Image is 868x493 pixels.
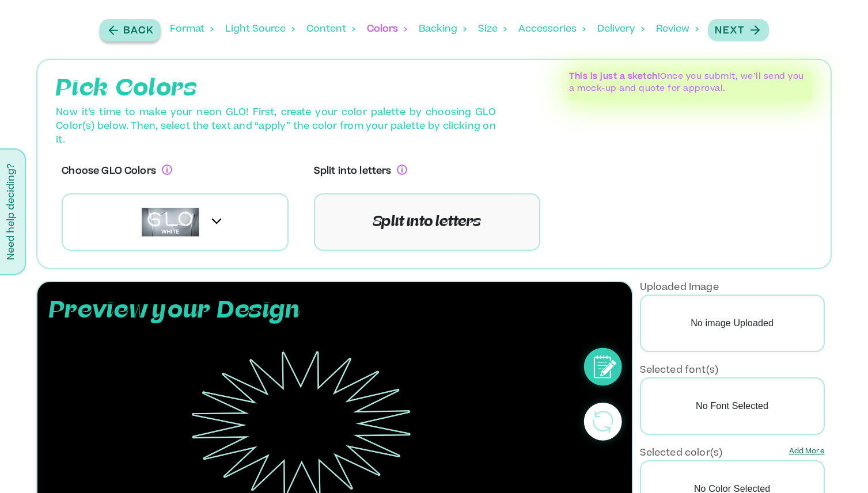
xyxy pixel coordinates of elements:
div: Format [170,12,214,47]
strong: This is just a sketch! [569,73,660,81]
div: Light Source [225,12,295,47]
img: Img Image [object Object]1 [142,208,199,236]
p: Preview your Design [49,293,301,328]
p: Selected color(s) [640,446,723,460]
p: Pick Colors [56,71,555,106]
p: Selected font(s) [640,364,718,377]
p: Split into letters [373,212,481,232]
div: Choose any color(s) of your choice. If you are looking for a specific combination of colors pleas... [162,165,172,193]
div: Colors [367,12,407,47]
div: You can split your words into letters and apply different colors to each letter. [397,165,407,193]
p: Back [123,24,154,38]
p: Now it’s time to make your neon GLO! First, create your color palette by choosing GLO Color(s) be... [49,106,502,147]
p: Next [715,24,745,38]
p: No Font Selected [640,377,825,435]
iframe: Chat Widget [810,438,868,493]
button: Back [100,19,161,41]
p: Uploaded Image [640,281,719,295]
p: Choose GLO Colors [62,165,172,193]
div: Delivery [597,12,645,47]
p: Add More [789,446,825,460]
div: Review [656,12,699,47]
p: No image Uploaded [640,295,825,352]
p: Split into letters [314,165,408,193]
p: Once you submit, we’ll send you a mock-up and quote for approval. [569,71,812,95]
button: Next [708,19,769,41]
div: Size [478,12,507,47]
div: Content [306,12,355,47]
div: Backing [419,12,467,47]
div: Accessories [518,12,586,47]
